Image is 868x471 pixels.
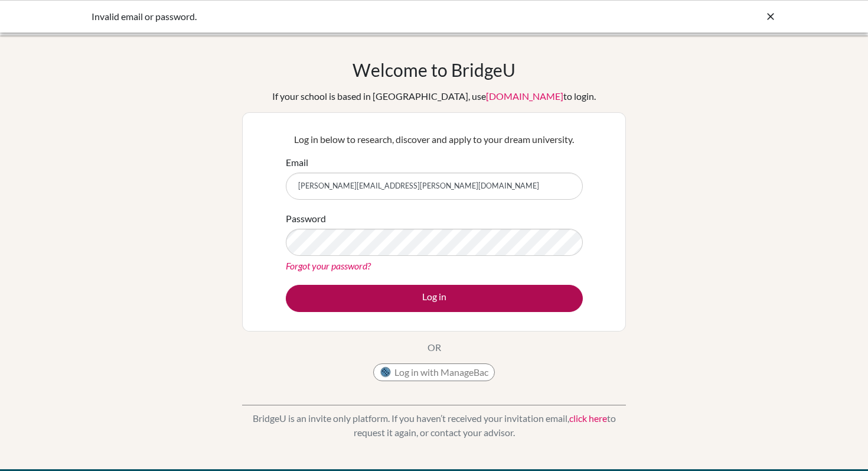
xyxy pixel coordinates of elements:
a: Forgot your password? [286,260,371,271]
label: Email [286,155,308,170]
button: Log in with ManageBac [373,363,495,381]
a: [DOMAIN_NAME] [486,90,563,102]
button: Log in [286,285,583,312]
div: If your school is based in [GEOGRAPHIC_DATA], use to login. [272,89,596,103]
a: click here [569,412,607,424]
div: Invalid email or password. [92,9,599,24]
label: Password [286,212,326,226]
h1: Welcome to BridgeU [353,59,515,80]
p: BridgeU is an invite only platform. If you haven’t received your invitation email, to request it ... [242,411,626,440]
p: Log in below to research, discover and apply to your dream university. [286,132,583,147]
p: OR [428,340,441,355]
